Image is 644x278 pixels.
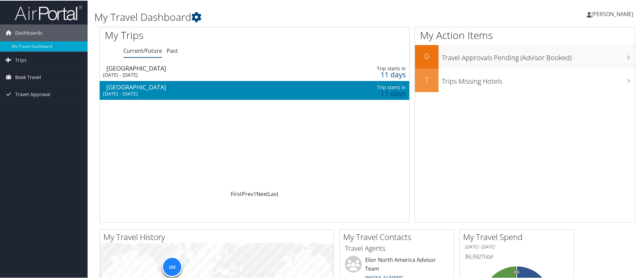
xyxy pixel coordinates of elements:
div: Trip starts in [336,65,406,71]
a: Current/Future [123,46,162,54]
span: Dashboards [15,24,42,41]
div: [DATE] - [DATE] [103,71,293,77]
a: Past [167,46,178,54]
h1: My Travel Dashboard [94,9,458,24]
a: Next [256,190,268,197]
span: Book Travel [15,68,41,85]
a: 1 [253,190,256,197]
a: 0Travel Approvals Pending (Advisor Booked) [415,44,635,68]
a: [PERSON_NAME] [587,3,640,24]
h2: 1 [415,73,439,85]
span: Trips [15,51,27,68]
h2: My Travel History [103,231,333,242]
div: [GEOGRAPHIC_DATA] [106,83,296,89]
div: [GEOGRAPHIC_DATA] [106,65,296,71]
h2: 0 [415,50,439,61]
div: Trip starts in [336,84,406,90]
a: First [231,190,242,197]
img: airportal-logo.png [15,4,82,20]
span: $6,592 [465,252,481,260]
h6: Total [465,252,569,260]
h1: My Trips [105,28,275,42]
span: [PERSON_NAME] [591,10,633,17]
h3: Travel Agents [345,243,449,252]
a: Prev [242,190,253,197]
h3: Trips Missing Hotels [442,73,635,85]
div: 102 [162,256,182,276]
div: [DATE] - [DATE] [103,90,293,96]
h3: Travel Approvals Pending (Advisor Booked) [442,49,635,62]
h6: [DATE] - [DATE] [465,243,569,249]
div: 11 days [336,90,406,96]
h2: My Travel Spend [463,231,574,242]
a: 1Trips Missing Hotels [415,68,635,91]
h2: My Travel Contacts [343,231,454,242]
span: Travel Approval [15,85,51,102]
a: Last [268,190,279,197]
tspan: 0% [514,270,519,274]
h1: My Action Items [415,28,635,42]
div: 11 days [336,71,406,77]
